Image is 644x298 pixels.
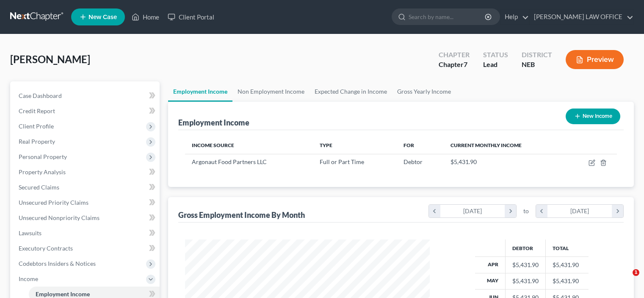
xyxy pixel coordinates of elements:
i: chevron_right [505,205,516,217]
span: Employment Income [36,290,90,298]
span: Credit Report [19,107,55,114]
span: $5,431.90 [451,158,477,165]
i: chevron_left [536,205,547,217]
div: [DATE] [440,205,505,217]
div: Lead [483,60,508,70]
span: Argonaut Food Partners LLC [192,158,267,165]
a: [PERSON_NAME] LAW OFFICE [530,9,633,25]
a: Case Dashboard [12,88,160,103]
i: chevron_left [429,205,440,217]
th: Debtor [505,240,545,256]
a: Credit Report [12,103,160,119]
div: $5,431.90 [512,277,539,285]
input: Search by name... [409,9,486,25]
span: Income Source [192,142,234,148]
a: Expected Change in Income [310,81,392,102]
a: Gross Yearly Income [392,81,456,102]
span: [PERSON_NAME] [10,53,90,65]
button: Preview [566,50,624,69]
a: Non Employment Income [232,81,310,102]
a: Home [127,9,163,25]
td: $5,431.90 [545,257,589,273]
span: Lawsuits [19,229,41,237]
td: $5,431.90 [545,273,589,289]
a: Help [500,9,529,25]
th: May [475,273,506,289]
th: Total [545,240,589,256]
a: Lawsuits [12,226,160,241]
span: Property Analysis [19,168,66,175]
a: Secured Claims [12,180,160,195]
span: Secured Claims [19,184,59,191]
a: Executory Contracts [12,241,160,256]
button: New Income [566,109,620,124]
div: Status [483,50,508,60]
a: Unsecured Priority Claims [12,195,160,210]
span: Unsecured Priority Claims [19,199,88,206]
div: Employment Income [178,117,249,128]
span: Codebtors Insiders & Notices [19,260,96,267]
div: NEB [522,60,552,70]
a: Client Portal [163,9,218,25]
span: 7 [464,60,467,68]
span: 1 [633,269,639,276]
span: Current Monthly Income [451,142,522,148]
span: to [523,207,529,215]
span: New Case [88,14,117,20]
div: [DATE] [547,205,612,217]
iframe: Intercom live chat [615,269,636,290]
span: For [404,142,414,148]
span: Client Profile [19,123,54,130]
span: Debtor [404,158,423,165]
span: Income [19,275,38,282]
th: Apr [475,257,506,273]
span: Personal Property [19,153,67,160]
div: $5,431.90 [512,261,539,269]
span: Unsecured Nonpriority Claims [19,214,100,221]
a: Property Analysis [12,164,160,180]
span: Executory Contracts [19,245,73,252]
div: Chapter [439,60,470,70]
a: Unsecured Nonpriority Claims [12,210,160,226]
i: chevron_right [612,205,623,217]
a: Employment Income [168,81,232,102]
div: Gross Employment Income By Month [178,210,305,220]
div: Chapter [439,50,470,60]
span: Real Property [19,138,55,145]
span: Full or Part Time [320,158,364,165]
span: Case Dashboard [19,92,62,99]
span: Type [320,142,332,148]
div: District [522,50,552,60]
